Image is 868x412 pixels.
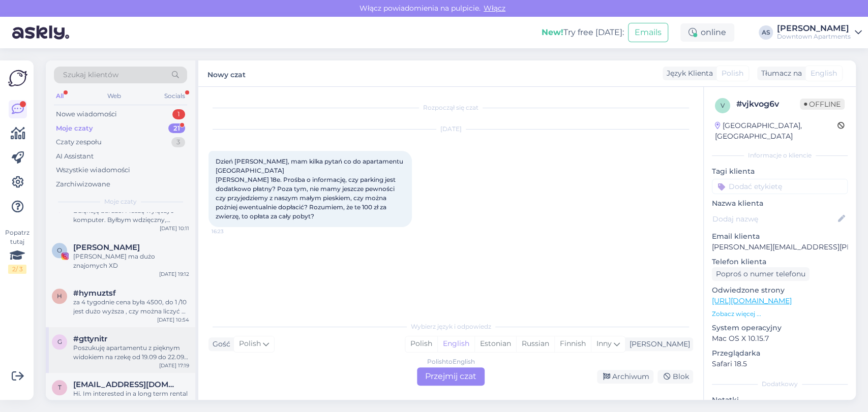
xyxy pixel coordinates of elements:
div: English [437,336,474,352]
div: Przejmij czat [417,367,485,386]
div: Archiwum [597,370,653,384]
div: Rozpoczął się czat [208,103,693,112]
span: v [721,102,725,109]
div: Socials [162,89,187,103]
div: Czaty zespołu [56,137,102,147]
p: Nazwa klienta [712,198,848,209]
div: Hi. Im interested in a long term rental [73,389,189,398]
span: h [57,292,62,300]
div: Russian [516,336,554,352]
p: [PERSON_NAME][EMAIL_ADDRESS][PERSON_NAME][DOMAIN_NAME] [712,242,848,252]
span: #hymuztsf [73,289,116,298]
div: online [680,23,734,42]
input: Dodać etykietę [712,179,848,194]
span: 16:23 [212,228,250,235]
div: Web [105,89,123,103]
span: Dzień [PERSON_NAME], mam kilka pytań co do apartamentu [GEOGRAPHIC_DATA] [PERSON_NAME] 18e. Prośb... [216,157,405,220]
span: O [57,246,62,254]
span: Oliwia Misiaszek [73,243,140,252]
div: 2 / 3 [8,265,26,274]
div: Downtown Apartments [777,33,851,41]
p: Tagi klienta [712,166,848,177]
button: Emails [628,23,668,42]
span: English [811,68,837,79]
p: Notatki [712,395,848,405]
a: [URL][DOMAIN_NAME] [712,296,792,305]
div: Dziękuję bardzo. Muszę wyłączyć komputer. Byłbym wdzięczny, gdybyś mógł mi odpowiedzieć na ten ad... [73,206,189,225]
div: AI Assistant [56,151,94,162]
span: Włącz [481,4,508,13]
div: [DATE] 10:11 [160,225,189,232]
div: [PERSON_NAME] [777,24,851,33]
div: 1 [172,109,185,119]
div: [PERSON_NAME] [625,339,690,350]
p: Zobacz więcej ... [712,309,848,319]
div: # vjkvog6v [736,98,800,110]
div: Dodatkowy [712,379,848,389]
div: 3 [171,137,185,147]
p: Email klienta [712,231,848,242]
span: t [58,384,62,391]
label: Nowy czat [207,67,246,80]
div: Język Klienta [663,68,713,79]
div: za 4 tygodnie cena była 4500, do 1 /10 jest dużo wyższa , czy można liczyć na jakiś dodatkowy rab... [73,298,189,316]
span: tyramiriam36@gmail.com [73,380,179,389]
div: Estonian [474,336,516,352]
div: Popatrz tutaj [8,228,26,274]
div: Gość [208,339,230,350]
div: Finnish [554,336,591,352]
div: [DATE] 19:12 [159,270,189,278]
div: 21 [168,123,185,134]
b: New! [542,27,563,37]
div: [DATE] 17:19 [159,362,189,369]
div: [DATE] 10:54 [157,316,189,324]
span: Polish [722,68,743,79]
span: #gttynitr [73,334,107,343]
span: Szukaj klientów [63,70,118,80]
div: Wybierz język i odpowiedz [208,322,693,331]
p: Przeglądarka [712,348,848,359]
div: [GEOGRAPHIC_DATA], [GEOGRAPHIC_DATA] [715,120,837,142]
p: Safari 18.5 [712,359,848,369]
div: [DATE] 19:57 [158,398,189,406]
span: Polish [239,338,261,350]
div: Informacje o kliencie [712,151,848,160]
div: AS [759,25,773,40]
div: [PERSON_NAME] ma dużo znajomych XD [73,252,189,270]
div: Polish [405,336,437,352]
img: Askly Logo [8,69,27,88]
span: Offline [800,99,845,110]
div: Wszystkie wiadomości [56,165,130,175]
span: Moje czaty [104,197,137,206]
span: g [57,338,62,345]
div: Nowe wiadomości [56,109,117,119]
div: Moje czaty [56,123,93,134]
div: Try free [DATE]: [542,26,624,39]
div: Polish to English [427,357,475,366]
div: Poszukuję apartamentu z pięknym widokiem na rzekę od 19.09 do 22.09 do 3 tyś zł za pobyt. Czy maj... [73,343,189,362]
div: Blok [657,370,693,384]
div: All [54,89,66,103]
div: Poproś o numer telefonu [712,267,810,281]
p: Telefon klienta [712,257,848,267]
a: [PERSON_NAME]Downtown Apartments [777,24,862,41]
div: [DATE] [208,124,693,134]
div: Tłumacz na [757,68,802,79]
p: System operacyjny [712,323,848,333]
p: Mac OS X 10.15.7 [712,333,848,344]
div: Zarchiwizowane [56,179,110,189]
span: Inny [596,339,612,348]
input: Dodaj nazwę [712,213,836,225]
p: Odwiedzone strony [712,285,848,296]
